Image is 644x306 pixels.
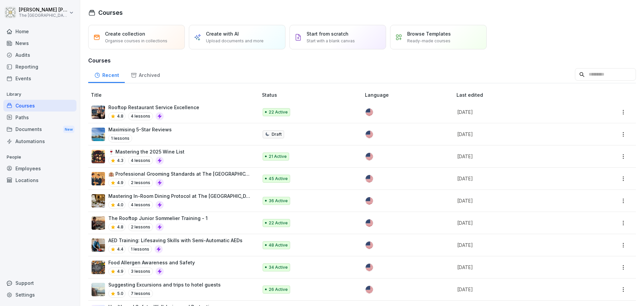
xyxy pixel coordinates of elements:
[88,56,636,64] h3: Courses
[3,277,76,289] div: Support
[117,180,123,186] p: 4.9
[117,113,123,119] p: 4.8
[3,123,76,136] a: DocumentsNew
[269,198,288,204] p: 36 Active
[269,220,288,226] p: 22 Active
[366,219,373,227] img: us.svg
[457,175,582,182] p: [DATE]
[457,108,582,116] p: [DATE]
[3,152,76,163] p: People
[3,163,76,174] a: Employees
[128,267,153,275] p: 3 lessons
[366,286,373,293] img: us.svg
[92,261,105,274] img: xs088wrmk7xx2g7xzv0c0n1d.png
[117,202,123,208] p: 4.0
[272,131,282,137] p: Draft
[117,246,123,252] p: 4.4
[108,281,221,288] p: Suggesting Excursions and trips to hotel guests
[117,291,123,297] p: 5.0
[457,242,582,249] p: [DATE]
[108,237,243,244] p: AED Training: Lifesaving Skills with Semi-Automatic AEDs
[3,135,76,147] a: Automations
[206,38,264,44] p: Upload documents and more
[3,112,76,123] a: Paths
[3,100,76,112] a: Courses
[19,13,68,18] p: The [GEOGRAPHIC_DATA]
[128,179,153,187] p: 2 lessons
[108,259,195,266] p: Food Allergen Awareness and Safety
[269,109,288,115] p: 22 Active
[92,283,105,296] img: ppo6esy7e7xl6mguq2ufqsy7.png
[457,197,582,204] p: [DATE]
[128,223,153,231] p: 2 lessons
[128,201,153,209] p: 4 lessons
[91,91,259,98] p: Title
[92,172,105,185] img: swi80ig3daptllz6mysa1yr5.png
[117,158,123,164] p: 4.3
[269,176,288,182] p: 45 Active
[366,264,373,271] img: us.svg
[92,150,105,163] img: vruy9b7zzztkeb9sfc4cwvb0.png
[307,38,355,44] p: Start with a blank canvas
[366,131,373,138] img: us.svg
[269,154,287,160] p: 21 Active
[457,264,582,271] p: [DATE]
[108,148,184,155] p: 🍷 Mastering the 2025 Wine List
[269,242,288,248] p: 48 Active
[108,192,251,200] p: Mastering In-Room Dining Protocol at The [GEOGRAPHIC_DATA]
[3,26,76,37] a: Home
[366,197,373,205] img: us.svg
[92,238,105,252] img: xyzkmlt34bq1z96340jv59xq.png
[98,8,123,17] h1: Courses
[3,49,76,61] a: Audits
[108,215,208,222] p: The Rooftop Junior Sommelier Training - 1
[457,219,582,226] p: [DATE]
[365,91,454,98] p: Language
[128,112,153,120] p: 4 lessons
[3,73,76,84] a: Events
[3,61,76,73] a: Reporting
[108,126,172,133] p: Maximising 5-Star Reviews
[92,194,105,208] img: yhyq737ngoqk0h6qupk2wj2w.png
[117,224,123,230] p: 4.8
[108,134,132,142] p: 1 lessons
[3,37,76,49] a: News
[88,66,125,83] a: Recent
[269,287,288,293] p: 26 Active
[3,289,76,301] a: Settings
[105,30,145,37] p: Create collection
[307,30,348,37] p: Start from scratch
[206,30,239,37] p: Create with AI
[63,126,74,133] div: New
[117,268,123,274] p: 4.9
[366,175,373,182] img: us.svg
[92,128,105,141] img: imu806ktjc0oydci5ofykipc.png
[457,131,582,138] p: [DATE]
[125,66,166,83] a: Archived
[92,216,105,230] img: kfm877czj89nkygf2s39fxyx.png
[457,286,582,293] p: [DATE]
[128,245,152,253] p: 1 lessons
[3,174,76,186] a: Locations
[407,38,450,44] p: Ready-made courses
[366,153,373,160] img: us.svg
[262,91,362,98] p: Status
[457,91,590,98] p: Last edited
[407,30,451,37] p: Browse Templates
[366,242,373,249] img: us.svg
[128,290,153,298] p: 7 lessons
[105,38,167,44] p: Organise courses in collections
[457,153,582,160] p: [DATE]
